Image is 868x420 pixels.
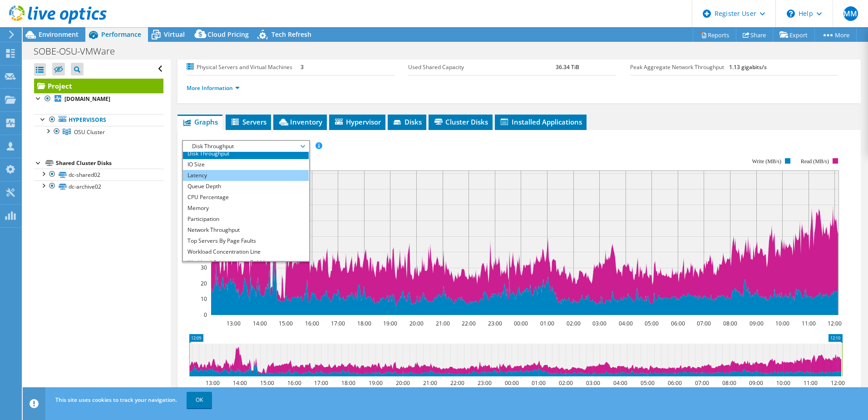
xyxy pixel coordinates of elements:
text: 09:00 [749,320,763,327]
li: IO Size [183,159,309,170]
text: 06:00 [671,320,685,327]
text: 18:00 [357,320,371,327]
text: 23:00 [488,320,502,327]
text: 02:00 [566,320,580,327]
li: CPU Percentage [183,192,309,203]
text: 21:00 [435,320,449,327]
text: 21:00 [423,379,437,387]
text: 12:00 [830,379,844,387]
li: Network Throughput [183,225,309,235]
li: Participation [183,214,309,225]
text: 00:00 [504,379,518,387]
text: 00:00 [513,320,528,327]
text: 20:00 [395,379,409,387]
span: Cloud Pricing [207,30,249,39]
text: 15:00 [278,320,292,327]
text: 07:00 [695,379,709,387]
text: 19:00 [368,379,382,387]
text: 20:00 [409,320,423,327]
text: 03:00 [586,379,600,387]
text: 01:00 [540,320,554,327]
a: OK [187,392,212,408]
span: Servers [230,117,266,126]
a: Export [773,28,815,42]
text: 14:00 [232,379,247,387]
a: Project [34,79,163,93]
a: Reports [693,28,736,42]
a: More [814,28,857,42]
a: OSU Cluster [34,126,163,138]
span: Virtual [164,30,185,39]
a: [DOMAIN_NAME] [34,93,163,105]
span: Disks [392,117,422,126]
text: 30 [201,264,207,271]
text: 05:00 [644,320,658,327]
text: 10:00 [775,320,789,327]
text: 11:00 [803,379,817,387]
span: Graphs [182,117,218,126]
li: Workload Concentration Bubble [183,257,309,268]
text: 04:00 [618,320,632,327]
li: Latency [183,170,309,181]
label: Used Shared Capacity [408,63,556,72]
text: 06:00 [667,379,681,387]
text: 14:00 [252,320,266,327]
span: Tech Refresh [271,30,311,39]
a: dc-archive02 [34,180,163,192]
text: 18:00 [341,379,355,387]
li: Top Servers By Page Faults [183,235,309,246]
span: OSU Cluster [74,128,105,136]
text: 10:00 [776,379,790,387]
span: Installed Applications [499,117,582,126]
text: 16:00 [287,379,301,387]
text: 10 [201,295,207,303]
a: Hypervisors [34,114,163,126]
a: More Information [187,84,240,92]
text: 15:00 [260,379,274,387]
svg: \n [787,10,795,18]
b: 36.34 TiB [556,63,579,71]
text: 04:00 [613,379,627,387]
text: 19:00 [383,320,397,327]
text: 16:00 [305,320,319,327]
span: Environment [39,30,79,39]
text: 12:00 [827,320,841,327]
span: Disk Throughput [187,141,304,152]
text: 05:00 [640,379,654,387]
label: Peak Aggregate Network Throughput [630,63,730,72]
a: Share [736,28,773,42]
text: 09:00 [749,379,763,387]
text: 0 [204,311,207,319]
text: 20 [201,280,207,287]
b: [DOMAIN_NAME] [64,95,110,103]
text: Write (MB/s) [752,158,781,165]
li: Memory [183,203,309,214]
text: 23:00 [477,379,491,387]
label: Physical Servers and Virtual Machines [187,63,301,72]
div: Shared Cluster Disks [56,158,163,169]
text: 01:00 [531,379,545,387]
a: dc-shared02 [34,169,163,180]
text: 13:00 [205,379,219,387]
text: 07:00 [696,320,710,327]
li: Workload Concentration Line [183,246,309,257]
text: 13:00 [226,320,240,327]
text: Read (MB/s) [801,158,829,165]
b: 1.13 gigabits/s [729,63,767,71]
text: 02:00 [558,379,572,387]
b: 3 [301,63,304,71]
text: 22:00 [461,320,475,327]
text: 22:00 [450,379,464,387]
span: Performance [101,30,141,39]
text: 11:00 [801,320,815,327]
span: MM [843,6,858,21]
li: Disk Throughput [183,148,309,159]
h1: SOBE-OSU-VMWare [30,46,129,56]
text: 08:00 [722,379,736,387]
span: Hypervisor [334,117,381,126]
span: Cluster Disks [433,117,488,126]
text: 17:00 [330,320,345,327]
li: Queue Depth [183,181,309,192]
text: 17:00 [314,379,328,387]
span: Inventory [278,117,322,126]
